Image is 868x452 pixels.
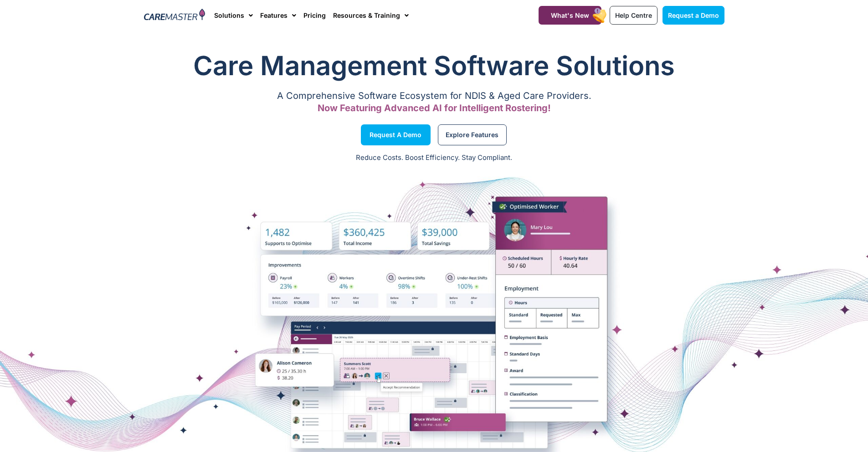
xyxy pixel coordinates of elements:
span: Request a Demo [668,11,719,19]
p: A Comprehensive Software Ecosystem for NDIS & Aged Care Providers. [144,93,724,99]
img: CareMaster Logo [144,9,205,22]
span: Help Centre [615,11,652,19]
span: Now Featuring Advanced AI for Intelligent Rostering! [318,103,551,113]
a: Request a Demo [663,6,724,25]
span: What's New [551,11,589,19]
a: Help Centre [610,6,657,25]
span: Request a Demo [370,133,421,137]
a: What's New [539,6,601,25]
h1: Care Management Software Solutions [144,47,724,84]
a: Explore Features [438,124,507,145]
span: Explore Features [446,133,498,137]
a: Request a Demo [361,124,431,145]
p: Reduce Costs. Boost Efficiency. Stay Compliant. [5,153,863,163]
